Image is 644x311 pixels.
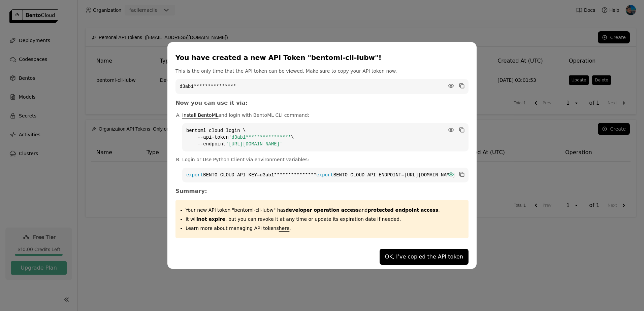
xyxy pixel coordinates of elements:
a: Install BentoML [182,112,219,118]
strong: protected endpoint access [367,207,438,213]
p: It will , but you can revoke it at any time or update its expiration date if needed. [186,216,463,222]
strong: developer operation access [286,207,359,213]
a: here [279,226,290,231]
span: '[URL][DOMAIN_NAME]' [226,141,283,147]
h3: Now you can use it via: [175,100,469,106]
h3: Summary: [175,188,469,195]
span: and [286,207,439,213]
button: OK, I’ve copied the API token [380,249,469,265]
div: dialog [167,42,477,269]
p: Login or Use Python Client via environment variables: [182,156,469,163]
strong: not expire [198,216,225,222]
code: bentoml cloud login \ --api-token \ --endpoint [182,123,469,151]
p: This is the only time that the API token can be viewed. Make sure to copy your API token now. [175,68,469,74]
p: Learn more about managing API tokens . [186,225,463,232]
code: BENTO_CLOUD_API_KEY=d3ab1*************** BENTO_CLOUD_API_ENDPOINT=[URL][DOMAIN_NAME] [182,168,469,182]
span: export [186,172,203,178]
div: You have created a new API Token "bentoml-cli-lubw"! [175,53,466,62]
p: and login with BentoML CLI command: [182,112,469,118]
p: Your new API token "bentoml-cli-lubw" has . [186,207,463,213]
span: export [316,172,333,178]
